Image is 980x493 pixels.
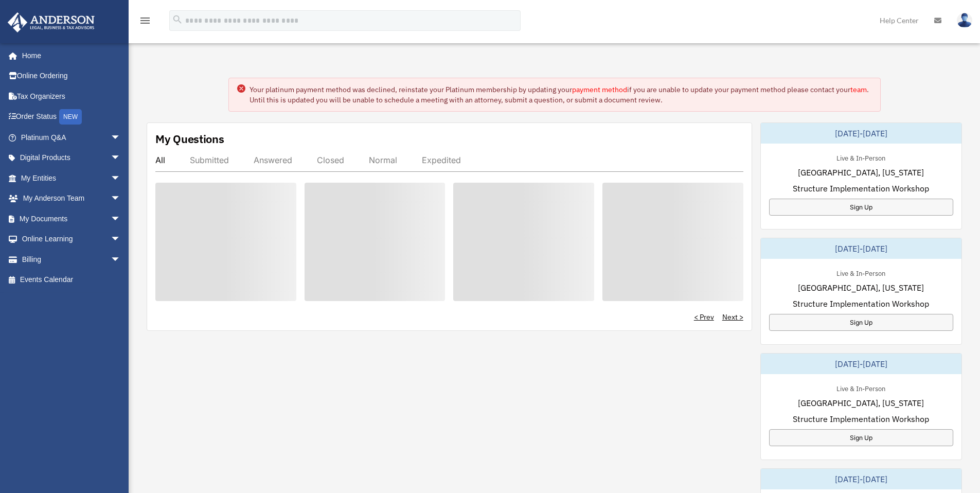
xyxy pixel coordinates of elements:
span: arrow_drop_down [111,249,131,270]
i: search [172,14,183,25]
div: Live & In-Person [828,267,894,278]
img: User Pic [957,13,972,28]
span: Structure Implementation Workshop [793,297,929,310]
span: Structure Implementation Workshop [793,182,929,195]
img: Anderson Advisors Platinum Portal [5,12,98,32]
a: Order StatusNEW [7,107,136,128]
span: [GEOGRAPHIC_DATA], [US_STATE] [798,397,924,409]
div: Live & In-Person [828,152,894,163]
a: My Anderson Teamarrow_drop_down [7,188,136,209]
span: arrow_drop_down [111,127,131,148]
span: Structure Implementation Workshop [793,413,929,425]
div: Your platinum payment method was declined, reinstate your Platinum membership by updating your if... [250,84,872,105]
div: Answered [254,155,292,165]
a: Home [7,45,131,66]
div: Expedited [422,155,461,165]
span: arrow_drop_down [111,168,131,189]
div: Closed [317,155,344,165]
div: [DATE]-[DATE] [761,354,961,374]
span: arrow_drop_down [111,188,131,209]
a: payment method [572,85,627,94]
div: My Questions [155,131,224,147]
div: [DATE]-[DATE] [761,238,961,259]
a: Next > [722,312,743,322]
a: menu [139,18,151,27]
span: [GEOGRAPHIC_DATA], [US_STATE] [798,166,924,179]
span: arrow_drop_down [111,208,131,230]
a: < Prev [694,312,714,322]
div: [DATE]-[DATE] [761,469,961,489]
a: Online Learningarrow_drop_down [7,229,136,250]
a: Sign Up [769,199,953,216]
div: Live & In-Person [828,382,894,393]
a: Platinum Q&Aarrow_drop_down [7,127,136,148]
a: Billingarrow_drop_down [7,249,136,270]
a: Online Ordering [7,66,136,86]
span: arrow_drop_down [111,229,131,250]
div: NEW [59,109,82,125]
a: team [850,85,867,94]
div: Normal [369,155,397,165]
span: arrow_drop_down [111,148,131,169]
a: Sign Up [769,429,953,446]
span: [GEOGRAPHIC_DATA], [US_STATE] [798,281,924,294]
a: My Entitiesarrow_drop_down [7,168,136,188]
a: Tax Organizers [7,86,136,107]
a: Digital Productsarrow_drop_down [7,148,136,168]
i: menu [139,14,151,27]
a: Sign Up [769,314,953,331]
a: Events Calendar [7,270,136,290]
div: [DATE]-[DATE] [761,123,961,144]
a: My Documentsarrow_drop_down [7,208,136,229]
div: All [155,155,165,165]
div: Submitted [190,155,229,165]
